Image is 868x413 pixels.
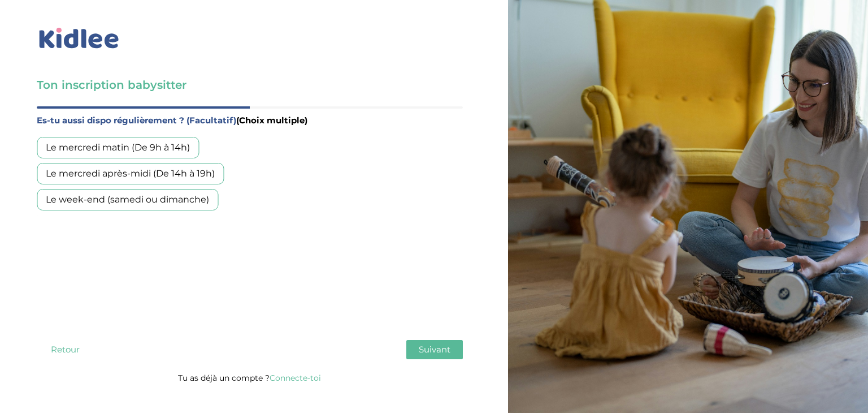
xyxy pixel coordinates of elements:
span: (Choix multiple) [236,115,307,126]
a: Connecte-toi [270,373,321,383]
img: logo_kidlee_bleu [37,25,121,51]
div: Le mercredi après-midi (De 14h à 19h) [37,163,224,184]
h3: Ton inscription babysitter [37,77,463,93]
p: Tu as déjà un compte ? [37,371,463,385]
div: Le week-end (samedi ou dimanche) [37,189,218,210]
button: Suivant [406,340,463,359]
button: Retour [37,340,93,359]
div: Le mercredi matin (De 9h à 14h) [37,137,199,158]
span: Suivant [419,344,450,355]
label: Es-tu aussi dispo régulièrement ? (Facultatif) [37,113,463,128]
